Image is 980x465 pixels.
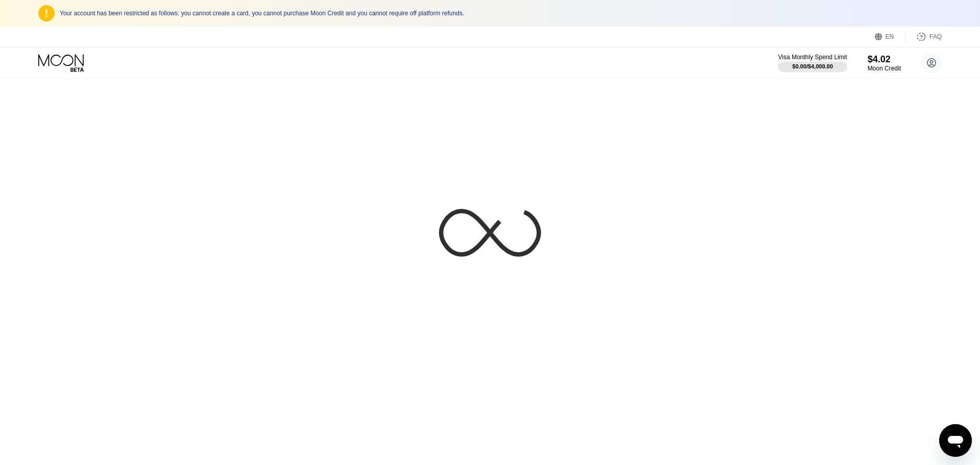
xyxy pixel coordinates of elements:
[886,33,894,40] div: EN
[939,424,972,457] iframe: Button to launch messaging window
[778,54,847,61] div: Visa Monthly Spend Limit
[868,54,901,65] div: $4.02
[60,10,942,17] div: Your account has been restricted as follows: you cannot create a card, you cannot purchase Moon C...
[792,63,833,69] div: $0.00 / $4,000.00
[906,32,942,42] div: FAQ
[778,54,847,72] div: Visa Monthly Spend Limit$0.00/$4,000.00
[868,54,901,72] div: $4.02Moon Credit
[868,65,901,72] div: Moon Credit
[875,32,906,42] div: EN
[929,33,942,40] div: FAQ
